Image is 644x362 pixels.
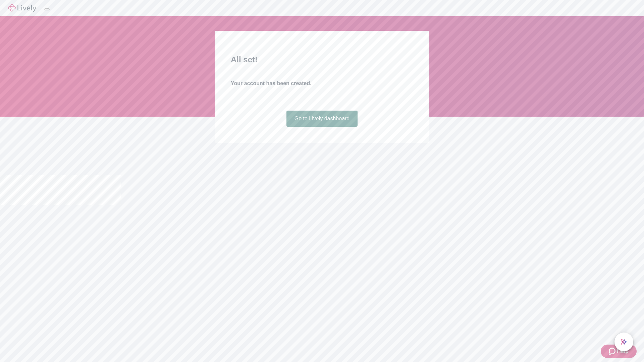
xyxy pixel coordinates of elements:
[231,79,413,87] h4: Your account has been created.
[617,347,629,355] span: Help
[621,339,627,345] svg: Lively AI Assistant
[8,4,36,12] img: Lively
[286,111,358,127] a: Go to Lively dashboard
[231,54,413,66] h2: All set!
[609,347,617,355] svg: Zendesk support icon
[601,345,637,358] button: Zendesk support iconHelp
[614,333,633,351] button: chat
[44,8,50,10] button: Log out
